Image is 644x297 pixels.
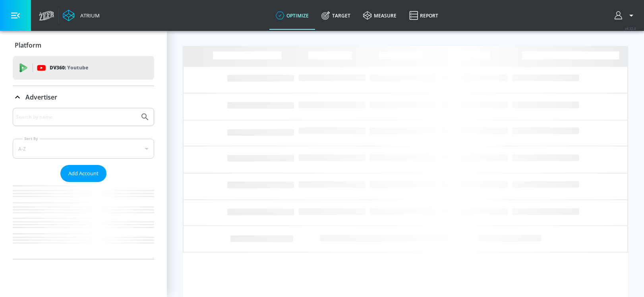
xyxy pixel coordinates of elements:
[23,136,40,141] label: Sort By
[16,112,136,122] input: Search by name
[269,1,315,30] a: optimize
[403,1,445,30] a: Report
[13,108,154,259] div: Advertiser
[63,10,100,21] a: Atrium
[625,26,636,31] span: v 4.32.0
[67,63,88,72] p: Youtube
[60,165,106,182] button: Add Account
[13,182,154,259] nav: list of Advertiser
[13,56,154,80] div: DV360: Youtube
[25,93,57,102] p: Advertiser
[13,86,154,108] div: Advertiser
[15,41,41,50] p: Platform
[13,34,154,56] div: Platform
[13,139,154,159] div: A-Z
[357,1,403,30] a: measure
[68,169,99,178] span: Add Account
[315,1,357,30] a: Target
[77,12,100,19] div: Atrium
[50,63,88,72] p: DV360:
